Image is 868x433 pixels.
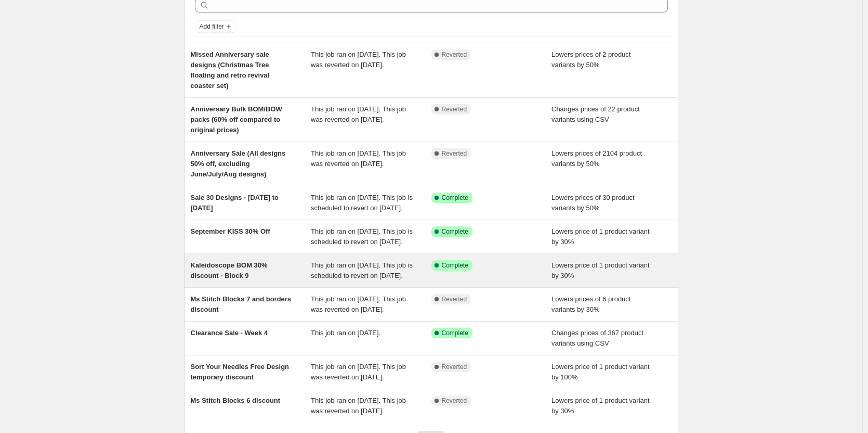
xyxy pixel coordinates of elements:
[442,397,467,405] span: Reverted
[191,261,268,279] span: Kaleidoscope BOM 30% discount - Block 9
[311,227,413,246] span: This job ran on [DATE]. This job is scheduled to revert on [DATE].
[442,50,467,59] span: Reverted
[195,20,236,33] button: Add filter
[442,295,467,303] span: Reverted
[551,261,650,279] span: Lowers price of 1 product variant by 30%
[191,329,268,337] span: Clearance Sale - Week 4
[311,261,413,279] span: This job ran on [DATE]. This job is scheduled to revert on [DATE].
[191,50,270,90] span: Missed Anniversary sale designs (Christmas Tree floating and retro revival coaster set)
[551,295,630,313] span: Lowers prices of 6 product variants by 30%
[551,329,643,347] span: Changes prices of 367 product variants using CSV
[311,397,406,415] span: This job ran on [DATE]. This job was reverted on [DATE].
[551,50,630,69] span: Lowers prices of 2 product variants by 50%
[551,227,650,246] span: Lowers price of 1 product variant by 30%
[551,105,640,123] span: Changes prices of 22 product variants using CSV
[442,105,467,113] span: Reverted
[442,194,468,202] span: Complete
[442,363,467,371] span: Reverted
[551,194,635,212] span: Lowers prices of 30 product variants by 50%
[311,363,406,381] span: This job ran on [DATE]. This job was reverted on [DATE].
[551,149,642,168] span: Lowers prices of 2104 product variants by 50%
[551,363,650,381] span: Lowers price of 1 product variant by 100%
[200,22,224,31] span: Add filter
[442,261,468,270] span: Complete
[311,105,406,123] span: This job ran on [DATE]. This job was reverted on [DATE].
[191,105,282,134] span: Anniversary Bulk BOM/BOW packs (60% off compared to original prices)
[191,194,279,212] span: Sale 30 Designs - [DATE] to [DATE]
[442,329,468,337] span: Complete
[442,227,468,236] span: Complete
[191,149,286,178] span: Anniversary Sale (All designs 50% off, excluding June/July/Aug designs)
[311,149,406,168] span: This job ran on [DATE]. This job was reverted on [DATE].
[311,194,413,212] span: This job ran on [DATE]. This job is scheduled to revert on [DATE].
[551,397,650,415] span: Lowers price of 1 product variant by 30%
[311,295,406,313] span: This job ran on [DATE]. This job was reverted on [DATE].
[191,397,281,404] span: Ms Stitch Blocks 6 discount
[191,227,270,235] span: September KISS 30% Off
[311,50,406,69] span: This job ran on [DATE]. This job was reverted on [DATE].
[191,363,290,381] span: Sort Your Needles Free Design temporary discount
[191,295,292,313] span: Ms Stitch Blocks 7 and borders discount
[442,149,467,158] span: Reverted
[311,329,380,337] span: This job ran on [DATE].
